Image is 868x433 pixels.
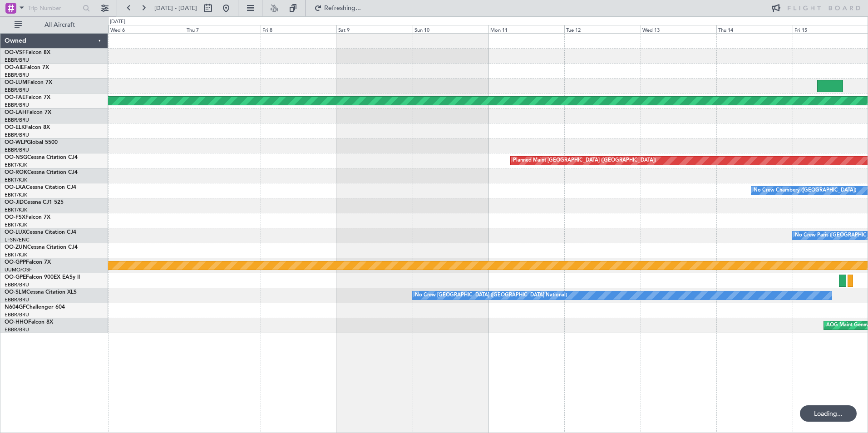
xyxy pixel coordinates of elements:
[5,110,26,115] span: OO-LAH
[5,230,26,235] span: OO-LUX
[5,305,26,310] span: N604GF
[5,326,29,333] a: EBBR/BRU
[310,1,365,15] button: Refreshing...
[5,230,76,235] a: OO-LUXCessna Citation CJ4
[5,177,27,183] a: EBKT/KJK
[5,65,49,70] a: OO-AIEFalcon 7X
[5,132,29,138] a: EBBR/BRU
[415,289,567,302] div: No Crew [GEOGRAPHIC_DATA] ([GEOGRAPHIC_DATA] National)
[5,125,25,130] span: OO-ELK
[5,140,27,145] span: OO-WLP
[5,290,26,295] span: OO-SLM
[5,305,65,310] a: N604GFChallenger 604
[5,95,50,100] a: OO-FAEFalcon 7X
[413,25,488,33] div: Sun 10
[5,251,27,258] a: EBKT/KJK
[5,296,29,303] a: EBBR/BRU
[5,50,50,55] a: OO-VSFFalcon 8X
[5,281,29,288] a: EBBR/BRU
[5,80,27,85] span: OO-LUM
[488,25,564,33] div: Mon 11
[800,405,857,422] div: Loading...
[5,162,27,168] a: EBKT/KJK
[5,290,77,295] a: OO-SLMCessna Citation XLS
[324,5,362,11] span: Refreshing...
[154,4,197,12] span: [DATE] - [DATE]
[5,215,50,220] a: OO-FSXFalcon 7X
[5,155,27,160] span: OO-NSG
[5,245,27,250] span: OO-ZUN
[5,125,50,130] a: OO-ELKFalcon 8X
[24,22,96,28] span: All Aircraft
[5,192,27,198] a: EBKT/KJK
[754,184,856,197] div: No Crew Chambery ([GEOGRAPHIC_DATA])
[564,25,640,33] div: Tue 12
[110,18,125,26] div: [DATE]
[5,170,78,175] a: OO-ROKCessna Citation CJ4
[5,140,58,145] a: OO-WLPGlobal 5500
[336,25,412,33] div: Sat 9
[5,245,78,250] a: OO-ZUNCessna Citation CJ4
[513,154,656,167] div: Planned Maint [GEOGRAPHIC_DATA] ([GEOGRAPHIC_DATA])
[5,236,30,243] a: LFSN/ENC
[5,311,29,318] a: EBBR/BRU
[261,25,336,33] div: Fri 8
[28,1,80,15] input: Trip Number
[108,25,184,33] div: Wed 6
[5,102,29,108] a: EBBR/BRU
[5,110,51,115] a: OO-LAHFalcon 7X
[5,87,29,93] a: EBBR/BRU
[5,260,51,265] a: OO-GPPFalcon 7X
[5,320,28,325] span: OO-HHO
[5,72,29,79] a: EBBR/BRU
[5,155,78,160] a: OO-NSGCessna Citation CJ4
[5,50,25,55] span: OO-VSF
[5,215,25,220] span: OO-FSX
[5,117,29,123] a: EBBR/BRU
[5,320,53,325] a: OO-HHOFalcon 8X
[5,57,29,64] a: EBBR/BRU
[5,200,64,205] a: OO-JIDCessna CJ1 525
[5,207,27,213] a: EBKT/KJK
[5,275,26,280] span: OO-GPE
[716,25,792,33] div: Thu 14
[5,185,76,190] a: OO-LXACessna Citation CJ4
[10,18,99,32] button: All Aircraft
[641,25,716,33] div: Wed 13
[5,65,24,70] span: OO-AIE
[5,260,26,265] span: OO-GPP
[5,185,26,190] span: OO-LXA
[5,200,24,205] span: OO-JID
[5,221,27,228] a: EBKT/KJK
[5,147,29,153] a: EBBR/BRU
[5,170,27,175] span: OO-ROK
[5,275,80,280] a: OO-GPEFalcon 900EX EASy II
[185,25,261,33] div: Thu 7
[5,266,32,273] a: UUMO/OSF
[5,80,52,85] a: OO-LUMFalcon 7X
[5,95,25,100] span: OO-FAE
